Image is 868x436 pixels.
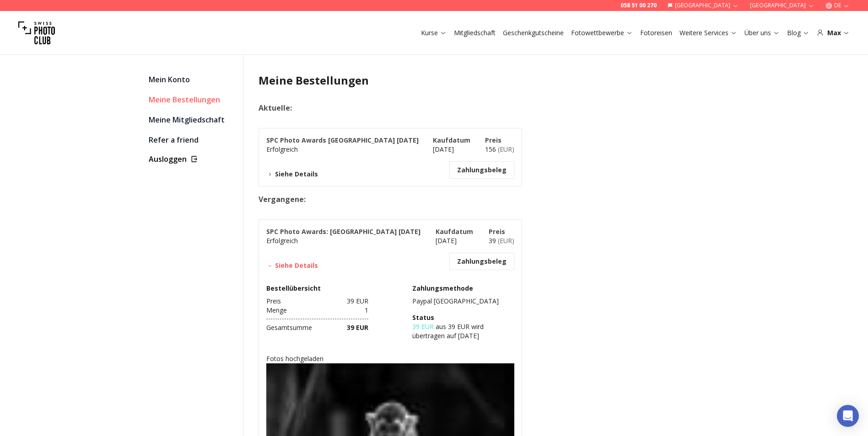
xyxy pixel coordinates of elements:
button: Ausloggen [149,154,236,165]
a: Kurse [421,28,447,37]
button: Fotowettbewerbe [567,27,636,39]
img: Swiss photo club [18,15,55,51]
button: Siehe Details [266,261,318,270]
b: 39 EUR [347,323,368,332]
h1: Meine Bestellungen [259,73,610,88]
span: Kaufdatum [433,136,470,144]
span: ( EUR ) [498,145,514,154]
a: Mitgliedschaft [454,28,496,37]
span: aus 39 EUR wird übertragen auf [DATE] [412,322,484,340]
button: Mitgliedschaft [450,27,499,39]
h4: Fotos hochgeladen [266,354,514,363]
span: SPC Photo Awards: [GEOGRAPHIC_DATA] [DATE] [266,227,421,236]
span: [DATE] [436,236,457,245]
span: 1 [365,306,368,314]
span: 156 [485,145,514,154]
span: Preis [266,297,281,305]
div: Max [817,28,850,37]
button: Siehe Details [266,170,318,179]
button: Geschenkgutscheine [499,27,567,39]
span: Preis [489,227,505,236]
button: Zahlungsbeleg [457,257,507,266]
h2: Aktuelle : [259,102,610,113]
button: Kurse [417,27,450,39]
span: ( EUR ) [498,236,514,245]
a: Refer a friend [149,133,236,146]
button: Weitere Services [676,27,741,39]
span: Menge [266,306,287,314]
a: Weitere Services [679,28,737,37]
a: Meine Mitgliedschaft [149,113,236,126]
h2: Vergangene : [259,194,610,205]
span: Erfolgreich [266,145,298,154]
a: Fotowettbewerbe [571,28,633,37]
span: [DATE] [433,145,454,154]
a: Mein Konto [149,73,236,86]
a: 058 51 00 270 [620,2,657,9]
div: Meine Bestellungen [149,93,236,106]
span: Status [412,313,434,322]
span: Gesamtsumme [266,323,312,332]
span: Erfolgreich [266,236,298,245]
span: 39 EUR [347,297,368,305]
a: Geschenkgutscheine [503,28,564,37]
span: 39 [489,236,514,245]
a: Blog [787,28,809,37]
span: P aypal [GEOGRAPHIC_DATA] [412,297,499,305]
a: Fotoreisen [640,28,672,37]
div: Open Intercom Messenger [837,405,859,427]
div: Zahlungsmethode [412,284,514,293]
button: Zahlungsbeleg [457,165,507,175]
a: Über uns [744,28,780,37]
div: Bestellübersicht [266,284,368,293]
span: Kaufdatum [436,227,473,236]
span: 39 EUR [412,322,434,331]
button: Blog [783,27,813,39]
span: Preis [485,136,501,144]
button: Fotoreisen [636,27,676,39]
span: SPC Photo Awards [GEOGRAPHIC_DATA] [DATE] [266,136,419,144]
button: Über uns [741,27,783,39]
